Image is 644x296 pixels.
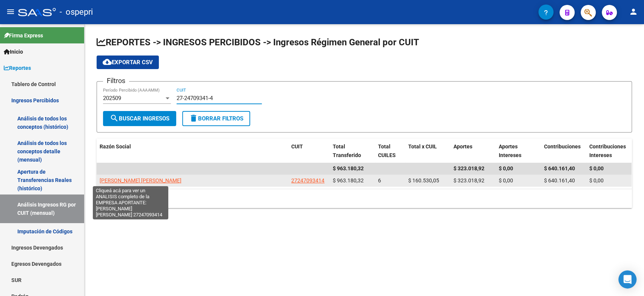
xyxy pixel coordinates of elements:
datatable-header-cell: Aportes [450,139,496,163]
span: $ 963.180,32 [333,165,364,171]
datatable-header-cell: Total CUILES [375,139,405,163]
datatable-header-cell: Contribuciones [541,139,586,163]
datatable-header-cell: CUIT [288,139,330,163]
span: $ 963.180,32 [333,177,364,183]
span: 6 [378,177,381,183]
mat-icon: cloud_download [103,57,112,66]
span: Total CUILES [378,143,396,158]
span: [PERSON_NAME] [PERSON_NAME] [100,177,181,183]
span: $ 0,00 [589,165,604,171]
mat-icon: menu [6,7,15,16]
span: Total x CUIL [408,143,437,150]
span: Razón Social [100,143,131,150]
span: $ 0,00 [499,177,513,183]
datatable-header-cell: Total Transferido [330,139,375,163]
span: $ 0,00 [589,177,604,183]
span: Exportar CSV [103,59,153,66]
span: Contribuciones [544,143,581,150]
span: $ 0,00 [499,165,513,171]
span: Reportes [4,64,31,72]
span: CUIT [291,143,303,150]
span: $ 323.018,92 [453,177,484,183]
button: Buscar Ingresos [103,111,176,126]
span: Borrar Filtros [189,115,243,122]
span: Aportes Intereses [499,143,521,158]
span: Total Transferido [333,143,361,158]
datatable-header-cell: Contribuciones Intereses [586,139,632,163]
mat-icon: delete [189,114,198,123]
div: Open Intercom Messenger [618,270,636,288]
datatable-header-cell: Razón Social [97,139,288,163]
span: 202509 [103,95,121,102]
span: REPORTES -> INGRESOS PERCIBIDOS -> Ingresos Régimen General por CUIT [97,37,419,48]
datatable-header-cell: Aportes Intereses [496,139,541,163]
h3: Filtros [103,76,129,86]
span: $ 160.530,05 [408,177,439,183]
span: $ 323.018,92 [453,165,484,171]
mat-icon: search [110,114,119,123]
button: Borrar Filtros [182,111,250,126]
span: Firma Express [4,31,43,40]
span: Aportes [453,143,472,150]
mat-icon: person [629,7,638,16]
span: $ 640.161,40 [544,177,575,183]
span: - ospepri [60,4,93,20]
span: 27247093414 [291,177,324,183]
span: Contribuciones Intereses [589,143,626,158]
span: $ 640.161,40 [544,165,575,171]
span: Buscar Ingresos [110,115,169,122]
span: Inicio [4,48,23,56]
button: Exportar CSV [97,55,159,69]
datatable-header-cell: Total x CUIL [405,139,450,163]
